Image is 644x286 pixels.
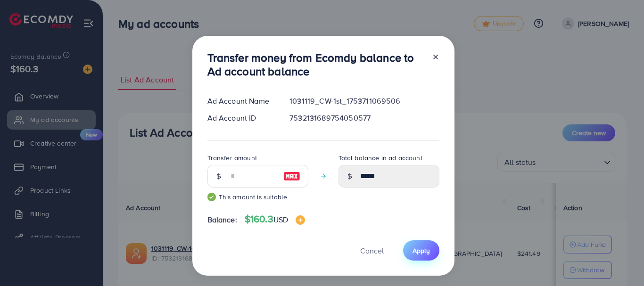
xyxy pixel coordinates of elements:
[348,240,396,261] button: Cancel
[604,244,637,279] iframe: Chat
[282,96,446,106] div: 1031119_CW-1st_1753711069506
[200,113,282,123] div: Ad Account ID
[207,214,237,225] span: Balance:
[339,153,422,163] label: Total balance in ad account
[207,192,308,202] small: This amount is suitable
[282,113,446,123] div: 7532131689754050577
[207,153,257,163] label: Transfer amount
[403,240,439,261] button: Apply
[413,246,430,255] span: Apply
[296,215,305,225] img: image
[207,51,424,78] h3: Transfer money from Ecomdy balance to Ad account balance
[360,245,384,256] span: Cancel
[273,214,288,225] span: USD
[207,193,216,201] img: guide
[245,213,305,225] h4: $160.3
[283,171,300,182] img: image
[200,96,282,106] div: Ad Account Name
